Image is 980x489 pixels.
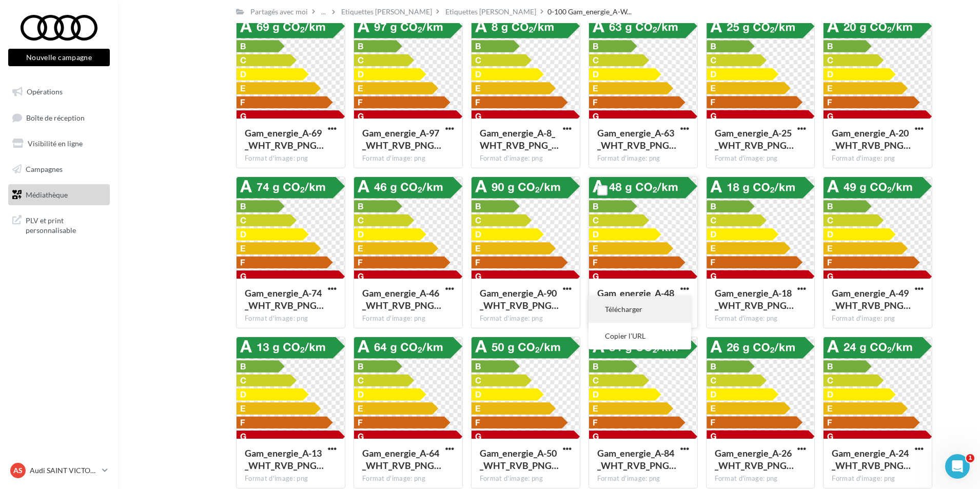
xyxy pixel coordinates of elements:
div: Format d'image: png [480,314,572,323]
span: Gam_energie_A-46_WHT_RVB_PNG_1080PX [362,287,441,311]
p: Audi SAINT VICTORET [30,465,98,476]
div: Format d'image: png [715,314,807,323]
div: Etiquettes [PERSON_NAME] [445,7,536,17]
span: Gam_energie_A-8_WHT_RVB_PNG_1080PX [480,127,559,151]
div: Format d'image: png [245,314,337,323]
a: PLV et print personnalisable [6,209,112,240]
span: Gam_energie_A-84_WHT_RVB_PNG_1080PX [597,447,676,471]
span: Opérations [27,87,63,96]
div: Partagés avec moi [250,7,308,17]
div: Format d'image: png [362,474,454,483]
div: Format d'image: png [597,474,689,483]
a: Opérations [6,81,112,103]
span: Gam_energie_A-20_WHT_RVB_PNG_1080PX [832,127,911,151]
span: 1 [966,454,974,462]
iframe: Intercom live chat [945,454,970,479]
div: Format d'image: png [245,154,337,163]
button: Nouvelle campagne [8,49,110,66]
span: Gam_energie_A-50_WHT_RVB_PNG_1080PX [480,447,559,471]
a: Boîte de réception [6,107,112,129]
button: Télécharger [589,296,691,323]
button: Copier l'URL [589,323,691,349]
span: Médiathèque [26,190,68,199]
span: Gam_energie_A-63_WHT_RVB_PNG_1080PX [597,127,676,151]
span: Gam_energie_A-25_WHT_RVB_PNG_1080PX [715,127,794,151]
a: AS Audi SAINT VICTORET [8,461,110,480]
span: Gam_energie_A-90_WHT_RVB_PNG_1080PX [480,287,559,311]
span: Gam_energie_A-64_WHT_RVB_PNG_1080PX [362,447,441,471]
span: Gam_energie_A-97_WHT_RVB_PNG_1080PX [362,127,441,151]
a: Campagnes [6,159,112,180]
span: Campagnes [26,165,63,173]
div: ... [319,5,328,19]
div: Format d'image: png [245,474,337,483]
div: Format d'image: png [480,154,572,163]
a: Médiathèque [6,184,112,206]
div: Format d'image: png [362,154,454,163]
span: Gam_energie_A-13_WHT_RVB_PNG_1080PX [245,447,324,471]
div: Format d'image: png [832,474,924,483]
span: Boîte de réception [26,113,85,122]
span: AS [13,465,23,476]
a: Visibilité en ligne [6,133,112,154]
span: Gam_energie_A-49_WHT_RVB_PNG_1080PX [832,287,911,311]
div: Format d'image: png [832,314,924,323]
span: Gam_energie_A-48_WHT_RVB_PNG_1080PX [597,287,676,311]
div: Format d'image: png [715,154,807,163]
div: Format d'image: png [362,314,454,323]
span: Visibilité en ligne [28,139,83,148]
div: Format d'image: png [597,154,689,163]
div: Format d'image: png [832,154,924,163]
span: Gam_energie_A-18_WHT_RVB_PNG_1080PX [715,287,794,311]
span: 0-100 Gam_energie_A-W... [547,7,632,17]
span: Gam_energie_A-26_WHT_RVB_PNG_1080PX [715,447,794,471]
span: Gam_energie_A-69_WHT_RVB_PNG_1080PX [245,127,324,151]
div: Format d'image: png [480,474,572,483]
span: Gam_energie_A-74_WHT_RVB_PNG_1080PX [245,287,324,311]
span: PLV et print personnalisable [26,213,106,236]
span: Gam_energie_A-24_WHT_RVB_PNG_1080PX [832,447,911,471]
div: Format d'image: png [715,474,807,483]
div: Etiquettes [PERSON_NAME] [341,7,432,17]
